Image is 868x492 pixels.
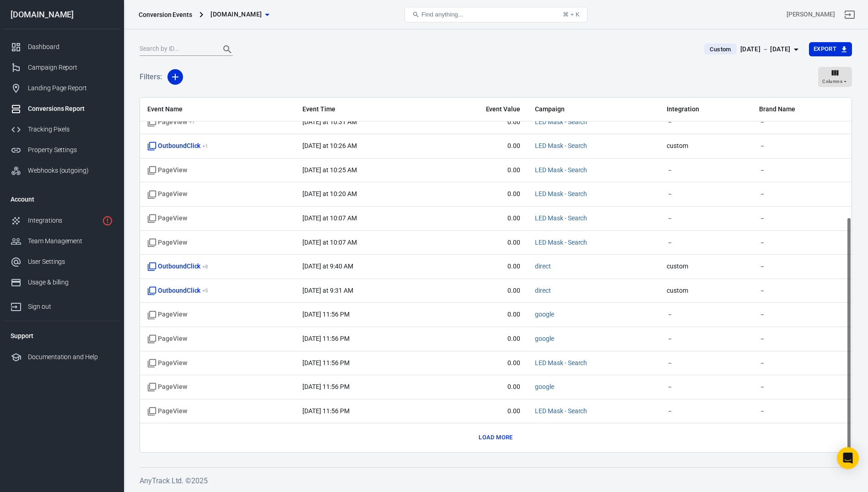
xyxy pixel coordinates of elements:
div: User Settings [28,257,113,267]
div: Open Intercom Messenger [837,447,859,469]
span: custom [667,142,744,151]
span: － [759,334,844,344]
time: 2025-10-13T10:07:58+11:00 [302,214,356,222]
time: 2025-10-13T10:31:20+11:00 [302,118,356,126]
span: Event Value [438,105,520,114]
span: Standard event name [147,310,187,319]
li: Account [3,188,120,210]
span: 0.00 [438,190,520,199]
div: [DATE] － [DATE] [740,44,791,55]
time: 2025-10-12T23:56:08+11:00 [302,335,349,342]
a: User Settings [3,251,120,272]
time: 2025-10-12T23:56:08+11:00 [302,359,349,366]
div: Dashboard [28,42,113,52]
span: － [759,286,844,295]
div: Webhooks (outgoing) [28,166,113,175]
div: Documentation and Help [28,352,113,362]
button: Load more [476,431,515,445]
div: ⌘ + K [563,11,580,18]
span: Campaign [535,105,652,114]
a: LED Mask - Search [535,142,587,149]
time: 2025-10-12T23:56:08+11:00 [302,407,349,415]
span: － [759,238,844,247]
a: Landing Page Report [3,78,120,98]
span: － [759,310,844,319]
div: Conversion Events [139,10,192,19]
a: Sign out [3,293,120,317]
time: 2025-10-13T10:25:42+11:00 [302,166,356,174]
span: LED Mask - Search [535,166,587,175]
span: google [535,383,554,392]
span: Standard event name [147,407,187,416]
span: LED Mask - Search [535,190,587,199]
span: OutboundClick [147,262,208,271]
time: 2025-10-13T10:07:18+11:00 [302,239,356,246]
span: custom [667,262,744,271]
div: Account id: XkYO6gt3 [787,10,835,19]
time: 2025-10-13T09:40:56+11:00 [302,262,353,270]
span: Standard event name [147,190,187,199]
time: 2025-10-13T09:31:59+11:00 [302,287,353,294]
h5: Filters: [140,62,162,92]
li: Support [3,325,120,347]
a: LED Mask - Search [535,214,587,222]
a: Property Settings [3,140,120,160]
span: LED Mask - Search [535,214,587,223]
span: － [759,262,844,271]
a: LED Mask - Search [535,166,587,174]
a: LED Mask - Search [535,190,587,197]
div: Landing Page Report [28,83,113,93]
a: Campaign Report [3,57,120,78]
span: LED Mask - Search [535,238,587,247]
a: Sign out [839,4,861,26]
a: Tracking Pixels [3,119,120,140]
span: google [535,334,554,344]
button: Export [809,42,852,56]
a: Conversions Report [3,98,120,119]
span: OutboundClick [147,142,208,151]
a: LED Mask - Search [535,407,587,415]
sup: + 1 [202,143,208,149]
span: 0.00 [438,142,520,151]
span: 0.00 [438,238,520,247]
span: － [759,190,844,199]
span: － [667,118,744,127]
span: － [667,359,744,368]
span: thetrustedshopper.com [210,9,262,20]
div: [DOMAIN_NAME] [3,11,120,19]
span: － [759,118,844,127]
span: Brand Name [759,105,844,114]
div: Integrations [28,216,98,225]
button: Columns [818,67,852,87]
span: Standard event name [147,359,187,368]
h6: AnyTrack Ltd. © 2025 [140,475,826,487]
span: 0.00 [438,262,520,271]
a: LED Mask - Search [535,239,587,246]
span: Standard event name [147,166,187,175]
span: LED Mask - Search [535,359,587,368]
a: LED Mask - Search [535,359,587,366]
span: Columns [822,77,842,86]
div: Usage & billing [28,278,113,287]
span: Standard event name [147,383,187,392]
span: Integration [667,105,744,114]
span: Event Name [147,105,275,114]
span: Standard event name [147,334,187,344]
span: － [667,383,744,392]
span: － [759,166,844,175]
a: direct [535,287,551,294]
span: 0.00 [438,286,520,295]
div: Sign out [28,302,113,312]
span: － [667,334,744,344]
sup: + 5 [202,287,208,294]
span: － [667,214,744,223]
span: google [535,310,554,319]
button: Search [216,38,238,60]
sup: + 8 [202,263,208,270]
span: Standard event name [147,214,187,223]
span: － [759,383,844,392]
time: 2025-10-13T10:20:38+11:00 [302,190,356,197]
span: 0.00 [438,407,520,416]
span: Standard event name [147,238,187,247]
a: google [535,383,554,390]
